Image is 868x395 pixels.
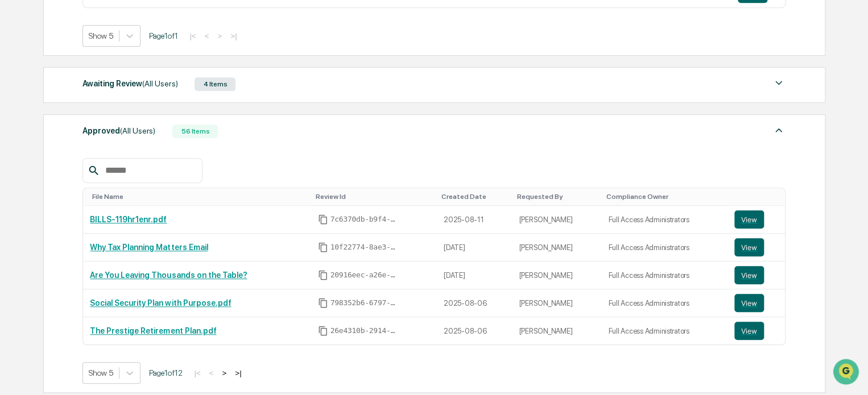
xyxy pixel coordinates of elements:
[734,322,778,340] a: View
[330,271,399,280] span: 20916eec-a26e-44ae-9307-f55fee6feaad
[330,298,399,307] span: 798352b6-6797-4cf8-842d-af49026b156a
[437,206,512,234] td: 2025-08-11
[142,79,177,88] span: (All Users)
[191,368,204,378] button: |<
[437,234,512,261] td: [DATE]
[201,31,213,41] button: <
[113,193,138,201] span: Pylon
[512,234,601,261] td: [PERSON_NAME]
[330,326,399,335] span: 26e4310b-2914-4118-856b-a2e02a0f5a66
[437,289,512,317] td: 2025-08-06
[318,242,328,252] span: Copy Id
[195,77,235,91] div: 4 Items
[11,166,20,175] div: 🔎
[734,238,778,256] a: View
[218,368,230,378] button: >
[318,326,328,336] span: Copy Id
[734,266,778,284] a: View
[11,144,20,153] div: 🖐️
[601,289,728,317] td: Full Access Administrators
[90,243,208,252] a: Why Tax Planning Matters Email
[512,289,601,317] td: [PERSON_NAME]
[94,143,141,155] span: Attestations
[39,87,187,98] div: Start new chat
[734,322,764,340] button: View
[441,193,508,201] div: Toggle SortBy
[80,192,138,201] a: Powered byPylon
[149,368,182,377] span: Page 1 of 12
[316,193,432,201] div: Toggle SortBy
[601,261,728,289] td: Full Access Administrators
[601,317,728,344] td: Full Access Administrators
[172,124,218,138] div: 56 Items
[601,206,728,234] td: Full Access Administrators
[186,31,199,41] button: |<
[772,76,786,90] img: caret
[734,210,764,228] button: View
[214,31,225,41] button: >
[734,294,778,312] a: View
[120,126,155,135] span: (All Users)
[23,143,73,155] span: Preclearance
[601,234,728,261] td: Full Access Administrators
[90,326,216,335] a: The Prestige Retirement Plan.pdf
[232,368,245,378] button: >|
[78,139,146,159] a: 🗄️Attestations
[90,215,167,224] a: BILLS-119hr1enr.pdf
[39,98,144,107] div: We're available if you need us!
[512,317,601,344] td: [PERSON_NAME]
[437,317,512,344] td: 2025-08-06
[330,243,399,252] span: 10f22774-8ae3-4d6e-875a-b540b6ad848e
[734,238,764,256] button: View
[82,76,177,91] div: Awaiting Review
[206,368,217,378] button: <
[606,193,723,201] div: Toggle SortBy
[512,206,601,234] td: [PERSON_NAME]
[318,298,328,308] span: Copy Id
[7,139,78,159] a: 🖐️Preclearance
[227,31,240,41] button: >|
[318,270,328,280] span: Copy Id
[734,294,764,312] button: View
[11,24,207,42] p: How can we help?
[512,261,601,289] td: [PERSON_NAME]
[437,261,512,289] td: [DATE]
[318,214,328,224] span: Copy Id
[330,215,399,224] span: 7c6370db-b9f4-4432-b0f9-1f75a39d0cf7
[832,357,862,388] iframe: Open customer support
[23,165,72,176] span: Data Lookup
[82,123,155,138] div: Approved
[7,160,76,181] a: 🔎Data Lookup
[90,298,231,307] a: Social Security Plan with Purpose.pdf
[92,193,306,201] div: Toggle SortBy
[737,193,780,201] div: Toggle SortBy
[516,193,597,201] div: Toggle SortBy
[90,271,247,280] a: Are You Leaving Thousands on the Table?
[734,210,778,228] a: View
[734,266,764,284] button: View
[193,90,207,104] button: Start new chat
[11,87,32,107] img: 1746055101610-c473b297-6a78-478c-a979-82029cc54cd1
[772,123,786,137] img: caret
[82,144,92,153] div: 🗄️
[149,31,177,40] span: Page 1 of 1
[30,52,188,64] input: Clear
